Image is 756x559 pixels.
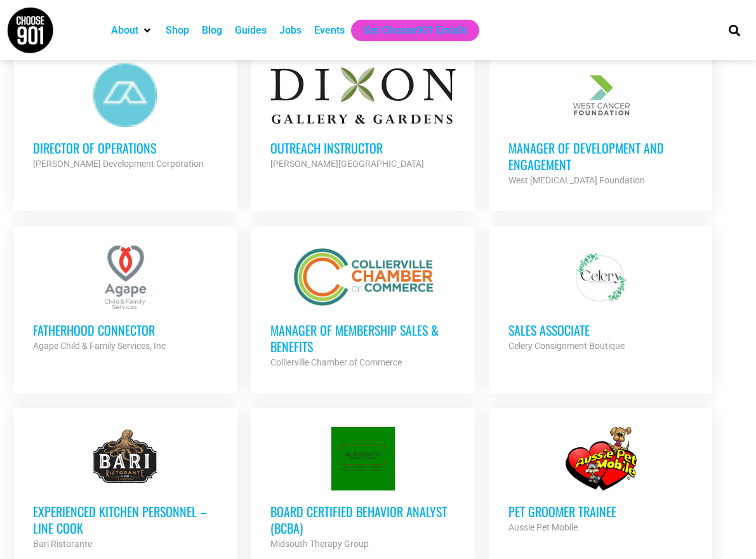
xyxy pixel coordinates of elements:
[251,227,474,389] a: Manager of Membership Sales & Benefits Collierville Chamber of Commerce
[724,20,745,41] div: Search
[364,23,467,38] a: Get Choose901 Emails
[235,23,267,38] a: Guides
[166,23,189,38] a: Shop
[270,357,402,367] strong: Collierville Chamber of Commerce
[33,159,204,169] strong: [PERSON_NAME] Development Corporation
[508,503,693,520] h3: Pet Groomer Trainee
[508,322,693,338] h3: Sales Associate
[14,227,237,372] a: Fatherhood Connector Agape Child & Family Services, Inc
[489,227,712,372] a: Sales Associate Celery Consignment Boutique
[489,44,712,207] a: Manager of Development and Engagement West [MEDICAL_DATA] Foundation
[105,20,707,41] nav: Main nav
[279,23,302,38] a: Jobs
[33,503,218,536] h3: Experienced Kitchen Personnel – Line Cook
[33,341,166,351] strong: Agape Child & Family Services, Inc
[508,175,645,185] strong: West [MEDICAL_DATA] Foundation
[33,539,92,549] strong: Bari Ristorante
[489,408,712,554] a: Pet Groomer Trainee Aussie Pet Mobile
[14,44,237,190] a: Director of Operations [PERSON_NAME] Development Corporation
[270,140,455,156] h3: Outreach Instructor
[33,140,218,156] h3: Director of Operations
[508,140,693,173] h3: Manager of Development and Engagement
[33,322,218,338] h3: Fatherhood Connector
[314,23,345,38] a: Events
[251,44,474,190] a: Outreach Instructor [PERSON_NAME][GEOGRAPHIC_DATA]
[508,522,578,532] strong: Aussie Pet Mobile
[270,159,424,169] strong: [PERSON_NAME][GEOGRAPHIC_DATA]
[270,503,455,536] h3: Board Certified Behavior Analyst (BCBA)
[508,341,625,351] strong: Celery Consignment Boutique
[270,322,455,355] h3: Manager of Membership Sales & Benefits
[111,23,138,38] a: About
[270,539,369,549] strong: Midsouth Therapy Group
[202,23,222,38] a: Blog
[105,20,159,41] div: About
